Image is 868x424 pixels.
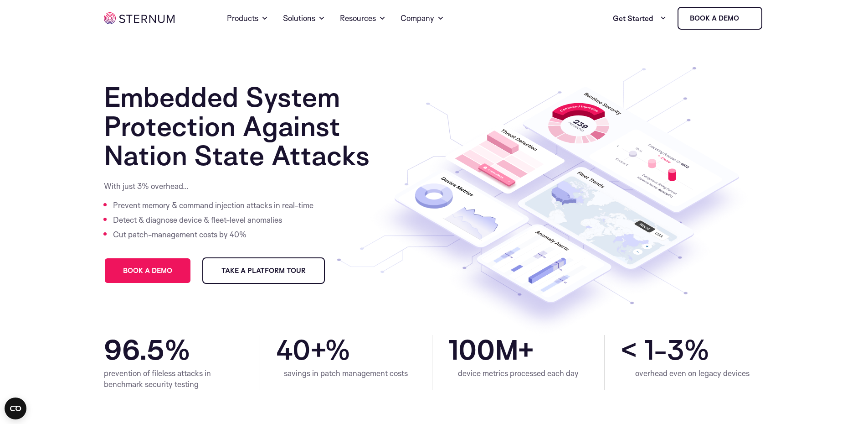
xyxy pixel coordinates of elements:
div: savings in patch management costs [276,368,416,379]
span: Take a Platform Tour [221,267,306,274]
span: Book a demo [123,267,172,274]
img: sternum iot [104,12,175,24]
span: 40 [276,335,310,364]
a: Book a demo [104,257,191,284]
span: 100 [448,335,495,364]
img: sternum iot [743,15,750,22]
li: Prevent memory & command injection attacks in real-time [113,198,316,213]
li: Cut patch-management costs by 40% [113,227,316,242]
a: Get Started [613,9,667,27]
a: Company [401,2,444,35]
span: % [164,335,244,364]
span: M+ [495,335,588,364]
span: +% [310,335,416,364]
div: prevention of fileless attacks in benchmark security testing [104,368,244,390]
li: Detect & diagnose device & fleet-level anomalies [113,213,316,227]
p: With just 3% overhead… [104,181,316,192]
div: overhead even on legacy devices [621,368,764,379]
a: Book a demo [678,7,762,30]
a: Solutions [283,2,325,35]
a: Take a Platform Tour [202,257,325,284]
span: < 1- [621,335,667,364]
div: device metrics processed each day [448,368,588,379]
a: Products [227,2,268,35]
span: % [684,335,764,364]
button: Open CMP widget [5,398,26,419]
a: Resources [340,2,386,35]
span: 96.5 [104,335,164,364]
span: 3 [667,335,684,364]
h1: Embedded System Protection Against Nation State Attacks [104,82,416,170]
